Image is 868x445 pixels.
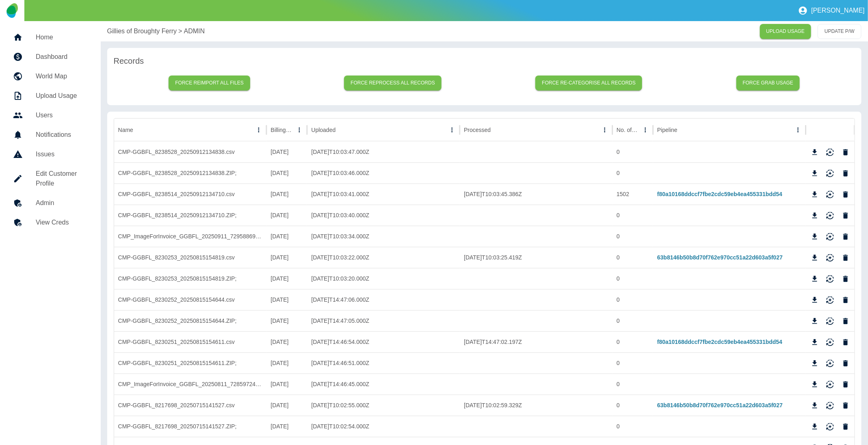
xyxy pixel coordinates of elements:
[107,26,177,36] a: Gillies of Broughty Ferry
[36,110,88,120] h5: Users
[307,268,460,289] div: 2025-08-18T10:03:20.000Z
[36,198,88,208] h5: Admin
[824,231,836,243] button: Reimport
[613,268,653,289] div: 0
[307,331,460,352] div: 2025-08-15T14:46:54.000Z
[613,247,653,268] div: 0
[811,7,865,14] p: [PERSON_NAME]
[307,162,460,184] div: 2025-09-15T10:03:46.000Z
[114,141,267,162] div: CMP-GGBFL_8238528_20250912134838.csv
[613,310,653,331] div: 0
[266,184,307,205] div: 11/09/2025
[266,395,307,416] div: 11/07/2025
[613,162,653,184] div: 0
[294,124,305,136] button: Billing Date column menu
[809,315,821,327] button: Download
[809,167,821,179] button: Download
[36,169,88,188] h5: Edit Customer Profile
[114,162,267,184] div: CMP-GGBFL_8238528_20250912134838.ZIP;
[178,26,182,36] p: >
[840,252,852,264] button: Delete
[840,336,852,348] button: Delete
[824,252,836,264] button: Reimport
[824,210,836,222] button: Reimport
[307,226,460,247] div: 2025-09-12T10:03:34.000Z
[840,378,852,391] button: Delete
[184,26,205,36] p: ADMIN
[6,106,94,125] a: Users
[266,205,307,226] div: 11/09/2025
[114,310,267,331] div: CMP-GGBFL_8230252_20250815154644.ZIP;
[613,374,653,395] div: 0
[307,310,460,331] div: 2025-08-15T14:47:05.000Z
[613,141,653,162] div: 0
[6,213,94,232] a: View Creds
[809,231,821,243] button: Download
[809,336,821,348] button: Download
[266,289,307,310] div: 11/08/2025
[114,184,267,205] div: CMP-GGBFL_8238514_20250912134710.csv
[809,400,821,412] button: Download
[307,374,460,395] div: 2025-08-15T14:46:45.000Z
[640,124,651,136] button: No. of rows column menu
[613,205,653,226] div: 0
[840,146,852,158] button: Delete
[6,47,94,67] a: Dashboard
[253,124,264,136] button: Name column menu
[824,273,836,285] button: Reimport
[36,91,88,101] h5: Upload Usage
[809,146,821,158] button: Download
[824,378,836,391] button: Reimport
[809,421,821,433] button: Download
[266,268,307,289] div: 11/08/2025
[169,76,250,91] button: Force reimport all files
[795,2,868,19] button: [PERSON_NAME]
[824,400,836,412] button: Reimport
[809,188,821,201] button: Download
[617,127,639,133] div: No. of rows
[446,124,458,136] button: Uploaded column menu
[6,67,94,86] a: World Map
[824,294,836,306] button: Reimport
[535,76,642,91] button: Force re-categorise all records
[657,127,678,133] div: Pipeline
[344,76,442,91] button: Force reprocess all records
[818,24,862,39] button: UPDATE P/W
[36,71,88,81] h5: World Map
[824,146,836,158] button: Reimport
[657,339,782,345] a: f80a10168ddccf7fbe2cdc59eb4ea455331bdd54
[599,124,610,136] button: Processed column menu
[307,289,460,310] div: 2025-08-15T14:47:06.000Z
[824,188,836,201] button: Reimport
[307,247,460,268] div: 2025-08-18T10:03:22.000Z
[114,268,267,289] div: CMP-GGBFL_8230253_20250815154819.ZIP;
[824,315,836,327] button: Reimport
[307,416,460,437] div: 2025-07-16T10:02:54.000Z
[118,127,133,133] div: Name
[840,294,852,306] button: Delete
[840,188,852,201] button: Delete
[809,378,821,391] button: Download
[840,421,852,433] button: Delete
[114,374,267,395] div: CMP_ImageForInvoice_GGBFL_20250811_72859724_20250812_025705.PDF;
[36,130,88,140] h5: Notifications
[464,127,491,133] div: Processed
[266,226,307,247] div: 11/09/2025
[824,167,836,179] button: Reimport
[840,210,852,222] button: Delete
[840,315,852,327] button: Delete
[460,331,613,352] div: 2025-08-15T14:47:02.197Z
[266,162,307,184] div: 11/09/2025
[613,395,653,416] div: 0
[307,352,460,374] div: 2025-08-15T14:46:51.000Z
[36,149,88,159] h5: Issues
[307,205,460,226] div: 2025-09-15T10:03:40.000Z
[809,273,821,285] button: Download
[266,310,307,331] div: 11/08/2025
[266,247,307,268] div: 11/08/2025
[460,247,613,268] div: 2025-08-18T10:03:25.419Z
[613,226,653,247] div: 0
[809,252,821,264] button: Download
[114,331,267,352] div: CMP-GGBFL_8230251_20250815154611.csv
[311,127,336,133] div: Uploaded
